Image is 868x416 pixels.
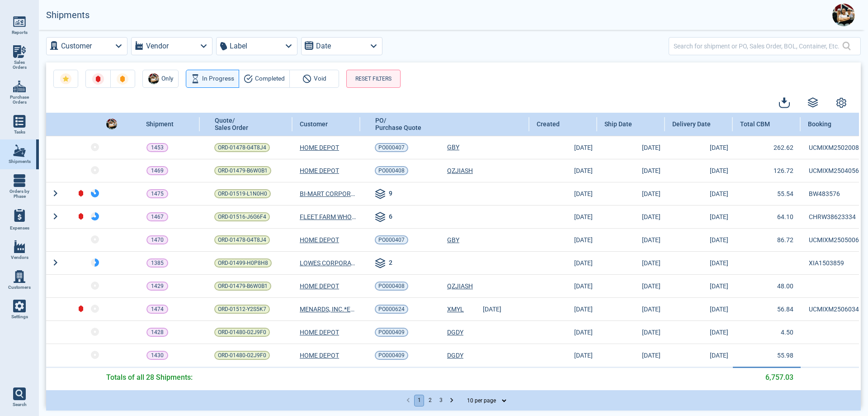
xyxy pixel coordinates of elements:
[529,297,597,320] td: [DATE]
[529,205,597,228] td: [DATE]
[218,189,267,198] span: ORD-01519-L1N0H0
[529,136,597,159] td: [DATE]
[733,228,801,251] td: 86.72
[665,136,733,159] td: [DATE]
[597,274,665,297] td: [DATE]
[447,143,459,151] span: GBY
[375,235,408,244] a: PO000407
[346,70,401,88] button: RESET FILTERS
[61,40,92,53] label: Customer
[447,282,473,291] a: QZJIASH
[289,70,339,88] button: Void
[375,351,408,360] a: PO000409
[300,305,358,314] span: MENARDS, INC.*EAU CLAIRE
[300,235,339,244] a: HOME DEPOT
[151,282,164,291] p: 1429
[13,115,26,128] img: menu_icon
[214,351,270,360] a: ORD-01480-G2J9F0
[604,120,632,128] span: Ship Date
[378,328,405,337] span: PO000409
[300,258,358,268] a: LOWES CORPORATE TRADE PAYABLES
[214,328,270,337] a: ORD-01480-G2J9F0
[46,37,127,55] button: Customer
[809,166,859,175] span: UCMIXM2504056
[447,328,463,337] a: DGDY
[733,320,801,344] td: 4.50
[389,212,392,223] span: 6
[378,143,405,152] span: PO000407
[300,143,339,152] a: HOME DEPOT
[665,344,733,367] td: [DATE]
[809,143,859,152] span: UCMIXM2502008
[765,372,793,383] span: 6,757.03
[665,297,733,320] td: [DATE]
[447,329,463,336] span: DGDY
[378,282,405,291] span: PO000408
[148,73,159,84] img: Avatar
[186,70,239,88] button: In Progress
[665,251,733,274] td: [DATE]
[597,228,665,251] td: [DATE]
[447,306,464,313] span: XMYL
[13,15,26,28] img: menu_icon
[146,258,168,268] a: 1385
[218,166,268,175] span: ORD-01479-B6W0B1
[230,40,247,53] label: Label
[809,258,844,268] span: XIA1503859
[7,95,32,105] span: Purchase Orders
[375,143,408,152] a: PO000407
[214,189,271,198] a: ORD-01519-L1N0H0
[447,395,457,406] button: Go to next page
[146,351,168,360] a: 1430
[13,174,26,187] img: menu_icon
[809,212,856,221] span: CHRW38623334
[375,282,408,291] a: PO000408
[11,314,28,320] span: Settings
[665,320,733,344] td: [DATE]
[151,166,164,175] p: 1469
[13,45,26,58] img: menu_icon
[214,258,272,268] a: ORD-01499-H0P8H8
[316,40,331,53] label: Date
[665,228,733,251] td: [DATE]
[11,255,28,260] span: Vendors
[665,274,733,297] td: [DATE]
[146,282,168,291] a: 1429
[665,182,733,205] td: [DATE]
[301,37,382,55] button: Date
[529,344,597,367] td: [DATE]
[378,351,405,360] span: PO000409
[474,305,501,314] span: [DATE]
[14,129,25,135] span: Tasks
[300,166,339,175] span: HOME DEPOT
[375,117,421,131] span: PO/ Purchase Quote
[447,351,463,360] a: DGDY
[447,236,459,244] span: GBY
[142,70,179,88] button: AvatarOnly
[529,159,597,182] td: [DATE]
[151,328,164,337] p: 1428
[597,205,665,228] td: [DATE]
[214,166,271,175] a: ORD-01479-B6W0B1
[529,320,597,344] td: [DATE]
[389,189,392,200] span: 9
[106,119,117,129] img: Avatar
[218,305,266,314] span: ORD-01512-Y2S5K7
[218,235,266,244] span: ORD-01478-G4T8J4
[13,402,27,407] span: Search
[672,120,711,128] span: Delivery Date
[809,189,840,198] span: BW483576
[146,235,168,244] a: 1470
[300,189,358,198] span: BI-MART CORPORATION
[597,182,665,205] td: [DATE]
[131,37,212,55] button: Vendor
[13,144,26,157] img: menu_icon
[13,270,26,283] img: menu_icon
[733,344,801,367] td: 55.98
[447,305,464,314] a: XMYL
[146,40,169,53] label: Vendor
[665,205,733,228] td: [DATE]
[733,182,801,205] td: 55.54
[597,251,665,274] td: [DATE]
